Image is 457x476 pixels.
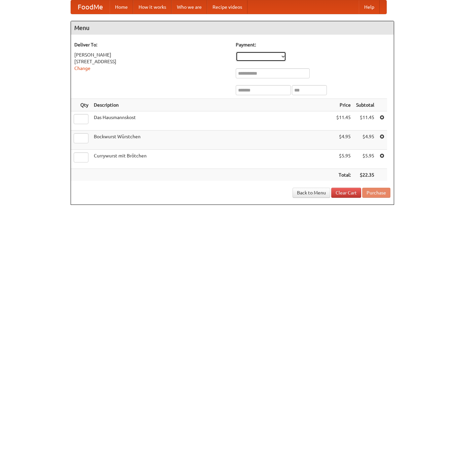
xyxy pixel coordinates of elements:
[91,131,334,150] td: Bockwurst Würstchen
[334,150,353,169] td: $5.95
[353,131,377,150] td: $4.95
[353,150,377,169] td: $5.95
[74,51,229,58] div: [PERSON_NAME]
[91,150,334,169] td: Currywurst mit Brötchen
[236,41,390,48] h5: Payment:
[353,169,377,181] th: $22.35
[133,0,172,14] a: How it works
[74,58,229,65] div: [STREET_ADDRESS]
[353,111,377,131] td: $11.45
[74,66,90,71] a: Change
[334,111,353,131] td: $11.45
[293,188,330,198] a: Back to Menu
[334,169,353,181] th: Total:
[362,188,390,198] button: Purchase
[334,131,353,150] td: $4.95
[331,188,361,198] a: Clear Cart
[91,99,334,111] th: Description
[172,0,207,14] a: Who we are
[71,99,91,111] th: Qty
[359,0,380,14] a: Help
[110,0,133,14] a: Home
[71,21,394,35] h4: Menu
[74,41,229,48] h5: Deliver To:
[71,0,110,14] a: FoodMe
[207,0,247,14] a: Recipe videos
[91,111,334,131] td: Das Hausmannskost
[334,99,353,111] th: Price
[353,99,377,111] th: Subtotal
